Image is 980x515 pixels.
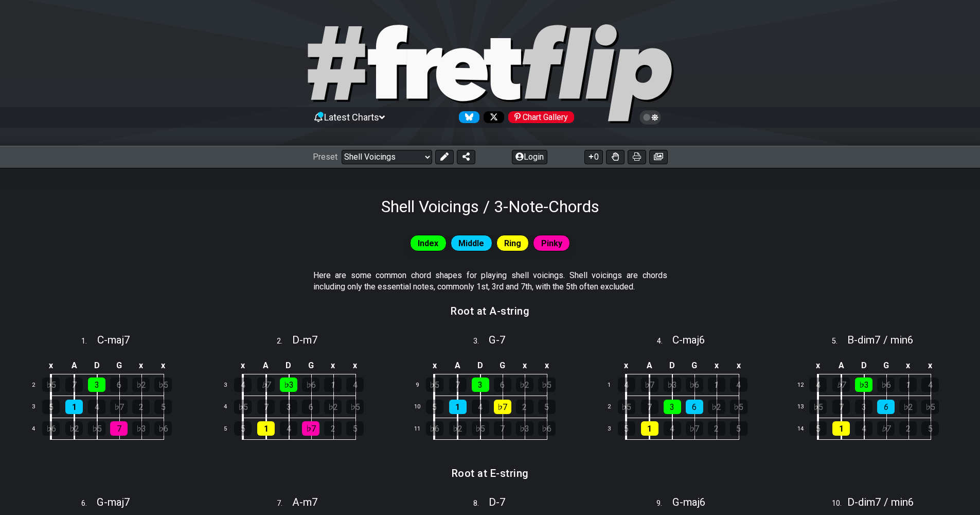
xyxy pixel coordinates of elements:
span: 2 . [277,336,292,347]
div: ♭3 [664,377,681,392]
div: ♭7 [641,377,658,392]
div: 4 [472,400,489,414]
div: ♭7 [302,421,319,436]
td: A [255,357,278,374]
div: 6 [877,400,895,414]
p: Here are some common chord shapes for playing shell voicings. Shell voicings are chords including... [313,270,667,293]
div: 4 [730,377,747,392]
span: Toggle light / dark theme [645,113,656,122]
button: Edit Preset [435,150,454,164]
div: ♭7 [257,377,275,392]
div: ♭3 [855,377,872,392]
div: 7 [641,400,658,414]
h3: Root at A-string [451,305,529,317]
td: x [344,357,366,374]
div: 1 [324,377,342,392]
td: x [39,357,63,374]
td: x [536,357,558,374]
div: ♭5 [42,377,60,392]
span: Preset [313,152,337,162]
div: 1 [708,377,725,392]
div: 1 [832,421,850,436]
a: Follow #fretflip at X [479,111,504,123]
td: 13 [793,396,818,418]
button: Print [628,150,646,164]
div: 3 [664,400,681,414]
div: ♭5 [538,377,556,392]
div: 3 [855,400,872,414]
td: D [661,357,684,374]
div: 4 [618,377,635,392]
td: x [705,357,727,374]
div: 1 [65,400,83,414]
td: 11 [409,418,434,440]
td: x [806,357,830,374]
div: ♭2 [516,377,533,392]
div: Chart Gallery [508,111,574,123]
div: 2 [132,400,150,414]
div: 2 [324,421,342,436]
div: 5 [809,421,827,436]
span: G - maj7 [97,496,130,508]
td: 5 [218,418,242,440]
div: ♭7 [832,377,850,392]
td: x [322,357,344,374]
span: Pinky [541,236,562,251]
div: ♭6 [426,421,443,436]
div: 3 [472,377,489,392]
div: 7 [832,400,850,414]
div: 6 [686,400,703,414]
div: 5 [426,400,443,414]
td: x [423,357,447,374]
div: ♭5 [472,421,489,436]
td: x [727,357,750,374]
td: 3 [218,374,242,396]
div: 4 [809,377,827,392]
span: B - dim7 / min6 [847,334,914,346]
a: #fretflip at Pinterest [504,111,574,123]
a: Follow #fretflip at Bluesky [455,111,479,123]
div: ♭7 [877,421,895,436]
td: G [491,357,513,374]
span: 4 . [657,336,672,347]
td: 4 [218,396,242,418]
div: 6 [494,377,511,392]
span: G - 7 [489,334,506,346]
span: 6 . [81,498,97,509]
div: ♭6 [302,377,319,392]
td: D [469,357,492,374]
div: ♭7 [686,421,703,436]
td: x [919,357,941,374]
div: ♭6 [42,421,60,436]
div: 6 [302,400,319,414]
div: 5 [538,400,556,414]
button: Create image [649,150,668,164]
span: 7 . [277,498,292,509]
h1: Shell Voicings / 3-Note-Chords [381,197,599,216]
div: ♭2 [132,377,150,392]
td: x [897,357,919,374]
div: 5 [921,421,939,436]
span: Middle [458,236,484,251]
td: x [513,357,536,374]
td: 12 [793,374,818,396]
div: 1 [449,400,467,414]
td: 4 [26,418,51,440]
div: ♭5 [809,400,827,414]
div: ♭2 [899,400,917,414]
div: ♭3 [280,377,297,392]
div: 1 [257,421,275,436]
button: Toggle Dexterity for all fretkits [606,150,625,164]
div: ♭2 [65,421,83,436]
td: x [231,357,255,374]
td: A [830,357,853,374]
td: 10 [409,396,434,418]
span: C - maj7 [97,334,130,346]
div: ♭5 [618,400,635,414]
div: ♭5 [426,377,443,392]
div: ♭6 [686,377,703,392]
div: ♭3 [516,421,533,436]
td: A [638,357,661,374]
td: G [300,357,322,374]
button: 0 [584,150,603,164]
